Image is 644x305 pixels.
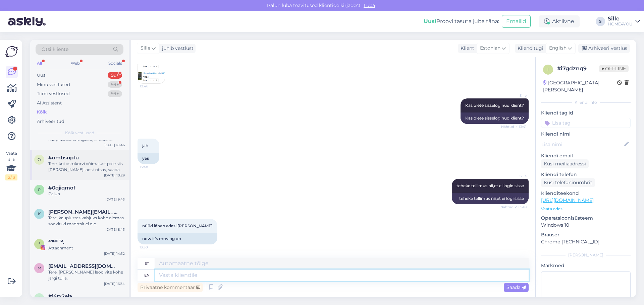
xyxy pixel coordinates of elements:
p: Windows 10 [541,222,631,229]
span: Nähtud ✓ 13:49 [500,205,527,210]
span: ᴬᴺᴺᴱ ᵀᴬ. [48,239,64,245]
img: Attachment [138,57,165,83]
div: yes [138,153,159,164]
div: Kõik [37,109,47,116]
span: merilynmartinson9@gmail.com [48,263,118,269]
a: SilleHOME4YOU [608,16,640,27]
div: # i7gdznq9 [557,65,599,73]
div: Palun [48,191,125,197]
span: Sille [501,93,527,98]
div: HOME4YOU [608,21,633,27]
button: Emailid [502,15,531,28]
div: Proovi tasuta juba täna: [424,17,499,25]
div: Arhiveeritud [37,118,64,125]
a: [URL][DOMAIN_NAME] [541,197,594,203]
div: juhib vestlust [159,45,194,52]
span: teheke tellimus nii,et ei logio sisse [457,183,524,188]
input: Lisa nimi [541,141,623,148]
div: Uus [37,72,45,79]
span: 12:46 [140,84,165,89]
div: Tere, kui ostukorvi võimalust pole siis [PERSON_NAME] laost otsas, saada ainult meie Home4you kau... [48,161,125,173]
p: Klienditeekond [541,190,631,197]
div: Küsi telefoninumbrit [541,178,595,187]
span: #ombsnpfu [48,155,79,161]
div: Tere, [PERSON_NAME] laod vite kohe järgi tulla. [48,269,125,281]
div: [DATE] 10:29 [104,173,125,178]
p: Kliendi telefon [541,171,631,178]
span: i [547,67,549,72]
div: All [36,59,43,68]
p: Kliendi nimi [541,131,631,138]
div: 99+ [108,72,122,79]
div: Arhiveeri vestlus [578,44,630,53]
div: Minu vestlused [37,81,70,88]
div: Klienditugi [515,45,543,52]
div: Sille [608,16,633,21]
div: [DATE] 8:43 [105,227,125,232]
div: Privaatne kommentaar [138,283,203,292]
div: [DATE] 14:32 [104,251,125,256]
div: Tiimi vestlused [37,90,70,97]
div: Aktiivne [539,15,580,27]
div: now it's moving on [138,233,217,244]
span: Sille [141,45,150,52]
span: Luba [362,2,377,8]
div: 99+ [108,81,122,88]
p: Kliendi tag'id [541,109,631,117]
span: #j4rx2eja [48,293,72,299]
input: Lisa tag [541,118,631,128]
span: English [549,45,567,52]
span: ᴬ [39,241,40,246]
div: en [144,270,150,281]
span: o [38,157,41,162]
span: 0 [38,187,41,192]
p: Kliendi email [541,152,631,159]
span: Kõik vestlused [65,130,94,136]
span: 13:48 [140,164,165,169]
p: Vaata edasi ... [541,206,631,212]
div: Tere, kauplustes kahjuks kohe olemas soovitud madrtsit ei ole. [48,215,125,227]
div: et [145,258,149,269]
div: Attachment [48,245,125,251]
div: [DATE] 9:43 [105,197,125,202]
span: #0qjiqmof [48,185,75,191]
div: [DATE] 10:46 [104,143,125,148]
span: Nähtud ✓ 13:41 [501,124,527,129]
div: S [596,17,605,26]
div: Web [69,59,81,68]
span: k [38,211,41,216]
div: Socials [107,59,123,68]
span: Sille [501,173,527,178]
div: Klient [458,45,474,52]
span: Kas olete sisseloginud klient? [465,103,524,108]
div: 99+ [108,90,122,97]
div: teheke tellimus nii,et ei logi sisse [452,193,529,204]
p: Brauser [541,231,631,238]
div: 2 / 3 [5,174,17,180]
span: Estonian [480,45,500,52]
div: [GEOGRAPHIC_DATA], [PERSON_NAME] [543,79,617,93]
div: Kas olete sisseloginud klient? [461,112,529,124]
div: [DATE] 16:34 [104,281,125,286]
span: Offline [599,65,629,72]
div: Kliendi info [541,99,631,105]
span: jah [142,143,148,148]
div: [PERSON_NAME] [541,252,631,258]
img: Askly Logo [5,45,18,58]
b: Uus! [424,18,436,24]
span: m [38,265,41,271]
span: nüüd läheb edasi [PERSON_NAME] [142,223,213,228]
div: AI Assistent [37,100,62,106]
div: Küsi meiliaadressi [541,159,589,168]
span: kristi.purik@gmail.com [48,209,118,215]
span: Otsi kliente [42,46,68,53]
div: Vaata siia [5,150,17,180]
p: Operatsioonisüsteem [541,215,631,222]
p: Chrome [TECHNICAL_ID] [541,238,631,245]
span: 13:50 [140,245,165,250]
p: Märkmed [541,262,631,269]
span: j [38,296,40,301]
span: Saada [506,284,526,290]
